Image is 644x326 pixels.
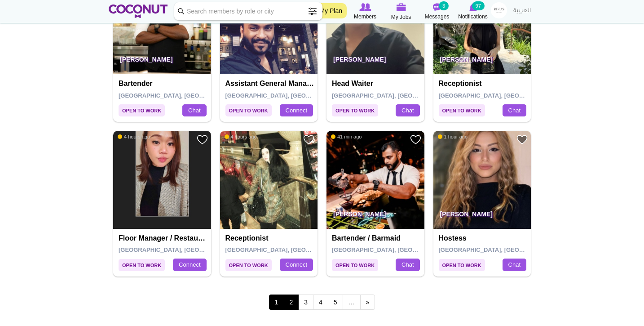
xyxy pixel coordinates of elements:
img: My Jobs [396,3,406,11]
span: [GEOGRAPHIC_DATA], [GEOGRAPHIC_DATA] [439,246,567,253]
span: Open to Work [332,104,378,116]
input: Search members by role or city [174,2,322,20]
span: Open to Work [332,259,378,271]
a: Notifications Notifications 97 [455,2,491,21]
a: Chat [503,104,526,117]
h4: Assistant General Manager [225,80,315,88]
h4: Head Waiter [332,80,421,88]
h4: Receptionist [225,234,315,242]
a: 5 [328,295,343,310]
span: Members [354,12,376,21]
a: Connect [280,259,313,271]
span: Open to Work [225,259,272,271]
p: [PERSON_NAME] [113,49,211,74]
h4: Receptionist [439,80,528,88]
span: … [343,295,361,310]
a: العربية [509,2,535,20]
a: 2 [283,295,299,310]
span: Messages [425,12,450,21]
span: [GEOGRAPHIC_DATA], [GEOGRAPHIC_DATA] [332,92,460,99]
a: My Jobs My Jobs [383,2,419,22]
h4: Bartender / Barmaid [332,234,421,242]
span: [GEOGRAPHIC_DATA], [GEOGRAPHIC_DATA] [332,246,460,253]
span: [GEOGRAPHIC_DATA], [GEOGRAPHIC_DATA] [225,92,353,99]
span: Open to Work [225,104,272,116]
a: Chat [396,259,419,271]
a: Chat [182,104,206,117]
img: Browse Members [359,3,371,11]
img: Home [109,4,168,18]
a: Chat [503,259,526,271]
a: Chat [396,104,419,117]
a: Connect [173,259,206,271]
a: Add to Favourites [516,134,528,145]
a: Add to Favourites [410,134,421,145]
a: next › [360,295,375,310]
span: 4 hours ago [118,134,150,140]
h4: Floor Manager / Restaurant Supervisor [119,234,208,242]
h4: Bartender [119,80,208,88]
a: Connect [280,104,313,117]
span: 1 [269,295,284,310]
img: Notifications [469,3,477,11]
a: 3 [298,295,313,310]
a: 4 [313,295,328,310]
small: 97 [472,1,485,10]
span: Notifications [458,12,487,21]
span: Open to Work [119,104,165,116]
p: [PERSON_NAME] [433,204,531,229]
span: [GEOGRAPHIC_DATA], [GEOGRAPHIC_DATA] [119,246,247,253]
p: [PERSON_NAME] [326,49,424,74]
span: Open to Work [439,259,485,271]
span: Open to Work [439,104,485,116]
a: Add to Favourites [197,134,208,145]
a: Browse Members Members [347,2,383,21]
img: Messages [432,3,441,11]
a: My Plan [315,3,347,18]
span: [GEOGRAPHIC_DATA], [GEOGRAPHIC_DATA] [439,92,567,99]
h4: Hostess [439,234,528,242]
p: [PERSON_NAME] [326,204,424,229]
span: 41 min ago [331,134,362,140]
small: 3 [439,1,449,10]
a: Add to Favourites [303,134,314,145]
span: [GEOGRAPHIC_DATA], [GEOGRAPHIC_DATA] [225,246,353,253]
span: 4 hours ago [225,134,257,140]
span: [GEOGRAPHIC_DATA], [GEOGRAPHIC_DATA] [119,92,247,99]
a: Messages Messages 3 [419,2,455,21]
p: [PERSON_NAME] [433,49,531,74]
span: Open to Work [119,259,165,271]
span: 1 hour ago [438,134,468,140]
span: My Jobs [391,13,411,22]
